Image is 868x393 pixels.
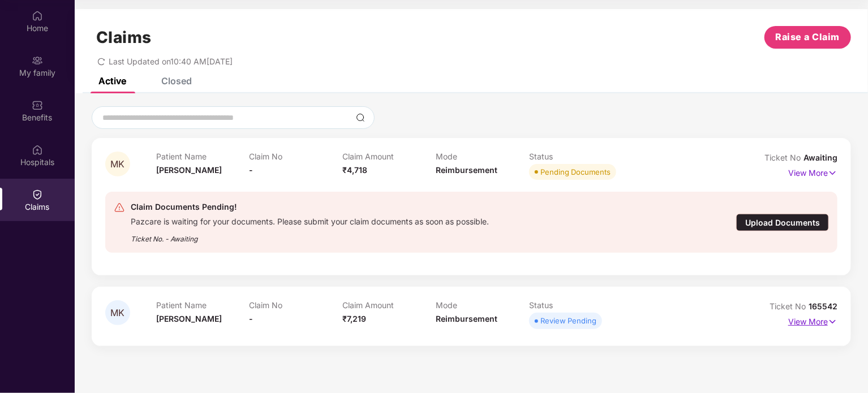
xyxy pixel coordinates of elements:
[109,57,233,66] span: Last Updated on 10:40 AM[DATE]
[131,214,489,227] div: Pazcare is waiting for your documents. Please submit your claim documents as soon as possible.
[32,55,43,66] img: svg+xml;base64,PHN2ZyB3aWR0aD0iMjAiIGhlaWdodD0iMjAiIHZpZXdCb3g9IjAgMCAyMCAyMCIgZmlsbD0ibm9uZSIgeG...
[32,189,43,200] img: svg+xml;base64,PHN2ZyBpZD0iQ2xhaW0iIHhtbG5zPSJodHRwOi8vd3d3LnczLm9yZy8yMDAwL3N2ZyIgd2lkdGg9IjIwIi...
[529,300,622,310] p: Status
[828,167,837,179] img: svg+xml;base64,PHN2ZyB4bWxucz0iaHR0cDovL3d3dy53My5vcmcvMjAwMC9zdmciIHdpZHRoPSIxNyIgaGVpZ2h0PSIxNy...
[809,301,837,311] span: 165542
[776,30,840,44] span: Raise a Claim
[356,113,365,122] img: svg+xml;base64,PHN2ZyBpZD0iU2VhcmNoLTMyeDMyIiB4bWxucz0iaHR0cDovL3d3dy53My5vcmcvMjAwMC9zdmciIHdpZH...
[803,153,837,162] span: Awaiting
[540,315,596,326] div: Review Pending
[436,165,497,175] span: Reimbursement
[770,301,809,311] span: Ticket No
[250,152,343,161] p: Claim No
[250,165,253,175] span: -
[788,313,837,328] p: View More
[764,153,803,162] span: Ticket No
[342,300,436,310] p: Claim Amount
[436,314,497,323] span: Reimbursement
[342,152,436,161] p: Claim Amount
[111,308,125,318] span: MK
[529,152,622,161] p: Status
[540,166,611,178] div: Pending Documents
[436,152,529,161] p: Mode
[131,200,489,214] div: Claim Documents Pending!
[156,165,222,175] span: [PERSON_NAME]
[32,100,43,111] img: svg+xml;base64,PHN2ZyBpZD0iQmVuZWZpdHMiIHhtbG5zPSJodHRwOi8vd3d3LnczLm9yZy8yMDAwL3N2ZyIgd2lkdGg9Ij...
[250,314,253,323] span: -
[131,227,489,244] div: Ticket No. - Awaiting
[250,300,343,310] p: Claim No
[342,165,367,175] span: ₹4,718
[161,75,192,87] div: Closed
[111,159,125,169] span: MK
[156,152,250,161] p: Patient Name
[342,314,366,323] span: ₹7,219
[788,164,837,179] p: View More
[98,75,126,87] div: Active
[156,314,222,323] span: [PERSON_NAME]
[96,28,152,47] h1: Claims
[436,300,529,310] p: Mode
[156,300,250,310] p: Patient Name
[828,316,837,328] img: svg+xml;base64,PHN2ZyB4bWxucz0iaHR0cDovL3d3dy53My5vcmcvMjAwMC9zdmciIHdpZHRoPSIxNyIgaGVpZ2h0PSIxNy...
[114,202,125,213] img: svg+xml;base64,PHN2ZyB4bWxucz0iaHR0cDovL3d3dy53My5vcmcvMjAwMC9zdmciIHdpZHRoPSIyNCIgaGVpZ2h0PSIyNC...
[32,10,43,21] img: svg+xml;base64,PHN2ZyBpZD0iSG9tZSIgeG1sbnM9Imh0dHA6Ly93d3cudzMub3JnLzIwMDAvc3ZnIiB3aWR0aD0iMjAiIG...
[97,57,105,66] span: redo
[32,144,43,156] img: svg+xml;base64,PHN2ZyBpZD0iSG9zcGl0YWxzIiB4bWxucz0iaHR0cDovL3d3dy53My5vcmcvMjAwMC9zdmciIHdpZHRoPS...
[736,214,829,231] div: Upload Documents
[764,26,851,49] button: Raise a Claim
